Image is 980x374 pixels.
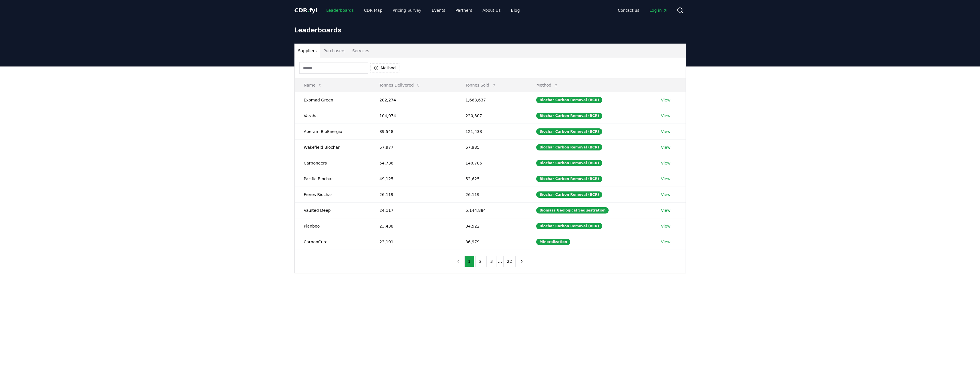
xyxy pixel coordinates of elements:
a: View [661,144,670,150]
div: Biochar Carbon Removal (BCR) [536,113,602,119]
div: Biochar Carbon Removal (BCR) [536,128,602,135]
td: 121,433 [456,124,527,139]
button: next page [517,256,526,267]
a: About Us [478,5,505,15]
span: Log in [650,7,667,13]
button: 1 [464,256,474,267]
td: Vaulted Deep [295,202,370,218]
li: ... [498,258,502,265]
div: Biochar Carbon Removal (BCR) [536,97,602,103]
button: 3 [486,256,496,267]
div: Biochar Carbon Removal (BCR) [536,176,602,182]
a: CDR.fyi [294,6,317,14]
div: Biochar Carbon Removal (BCR) [536,191,602,198]
td: Carboneers [295,155,370,171]
td: 220,307 [456,108,527,124]
span: CDR fyi [294,7,317,14]
button: Tonnes Delivered [375,79,425,91]
a: Contact us [613,5,644,15]
td: 36,979 [456,234,527,250]
div: Mineralization [536,239,570,245]
td: 26,119 [370,187,456,202]
a: View [661,129,670,134]
td: Wakefield Biochar [295,139,370,155]
a: Blog [506,5,524,15]
a: Pricing Survey [388,5,426,15]
a: Events [427,5,450,15]
a: View [661,160,670,166]
a: View [661,176,670,182]
div: Biochar Carbon Removal (BCR) [536,160,602,166]
td: 24,117 [370,202,456,218]
div: Biomass Geological Sequestration [536,207,609,214]
nav: Main [322,5,524,15]
td: 89,548 [370,124,456,139]
a: View [661,97,670,103]
td: 104,974 [370,108,456,124]
td: 57,985 [456,139,527,155]
button: Suppliers [295,44,320,58]
nav: Main [613,5,672,15]
td: 54,736 [370,155,456,171]
button: 2 [475,256,485,267]
a: View [661,239,670,245]
td: 26,119 [456,187,527,202]
td: 23,438 [370,218,456,234]
td: Pacific Biochar [295,171,370,187]
button: Tonnes Sold [461,79,501,91]
a: Partners [451,5,477,15]
td: Planboo [295,218,370,234]
td: 202,274 [370,92,456,108]
a: View [661,192,670,197]
td: 23,191 [370,234,456,250]
button: Name [299,79,327,91]
button: Method [370,63,400,73]
button: 22 [503,256,516,267]
button: Purchasers [320,44,349,58]
td: 140,786 [456,155,527,171]
td: 34,522 [456,218,527,234]
a: CDR Map [359,5,387,15]
td: 5,144,884 [456,202,527,218]
div: Biochar Carbon Removal (BCR) [536,223,602,229]
a: Leaderboards [322,5,358,15]
td: Exomad Green [295,92,370,108]
a: View [661,113,670,119]
span: . [307,7,309,14]
td: Freres Biochar [295,187,370,202]
td: 52,625 [456,171,527,187]
div: Biochar Carbon Removal (BCR) [536,144,602,150]
td: CarbonCure [295,234,370,250]
td: 1,663,637 [456,92,527,108]
a: View [661,207,670,213]
a: Log in [645,5,672,15]
button: Services [349,44,373,58]
td: 57,977 [370,139,456,155]
a: View [661,223,670,229]
td: Varaha [295,108,370,124]
h1: Leaderboards [294,25,686,34]
button: Method [532,79,563,91]
td: Aperam BioEnergia [295,124,370,139]
td: 49,125 [370,171,456,187]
